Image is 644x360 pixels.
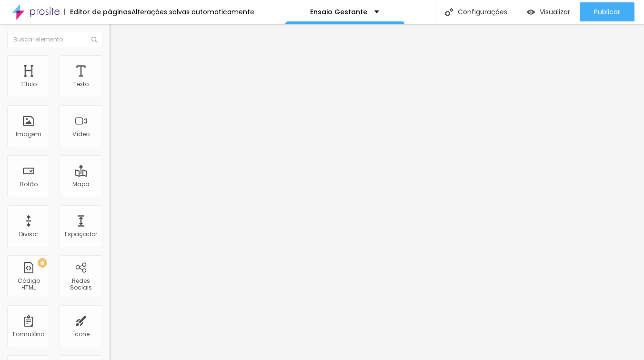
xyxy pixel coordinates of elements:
div: Espaçador [65,231,97,238]
div: Imagem [16,131,41,138]
div: Botão [20,181,38,188]
div: Vídeo [72,131,90,138]
button: Publicar [580,2,634,21]
div: Mapa [72,181,90,188]
img: Icone [91,37,97,42]
span: Visualizar [540,8,570,16]
div: Ícone [73,331,90,338]
span: Publicar [594,8,620,16]
div: Editor de páginas [64,9,131,15]
div: Alterações salvas automaticamente [131,9,254,15]
div: Divisor [19,231,38,238]
div: Título [20,81,37,88]
div: Redes Sociais [62,278,100,291]
div: Texto [73,81,89,88]
div: Formulário [13,331,44,338]
input: Buscar elemento [7,31,102,48]
img: view-1.svg [527,8,535,16]
button: Visualizar [517,2,580,21]
div: Código HTML [10,278,47,291]
p: Ensaio Gestante [310,9,367,15]
img: Icone [445,8,453,16]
